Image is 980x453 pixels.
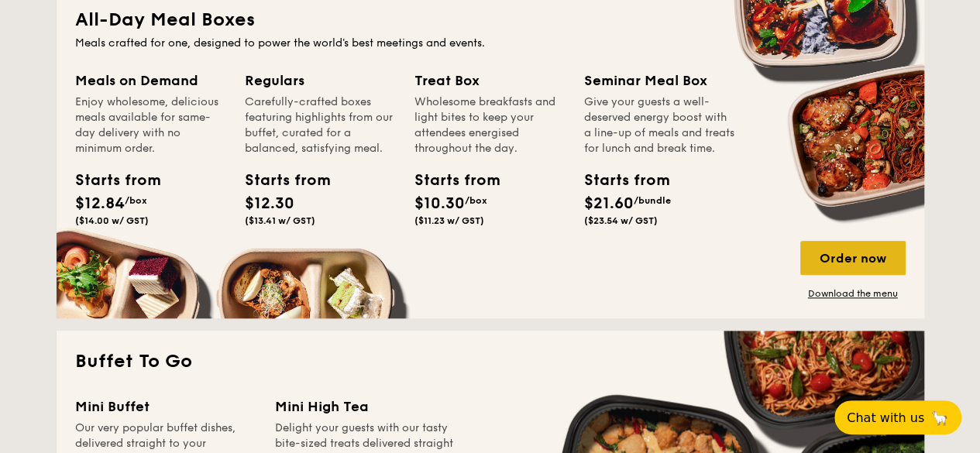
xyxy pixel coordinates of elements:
[834,400,961,434] button: Chat with us🦙
[930,409,949,427] span: 🦙
[245,94,396,156] div: Carefully-crafted boxes featuring highlights from our buffet, curated for a balanced, satisfying ...
[584,70,735,91] div: Seminar Meal Box
[584,215,658,226] span: ($23.54 w/ GST)
[75,396,256,417] div: Mini Buffet
[847,410,924,425] span: Chat with us
[800,241,906,275] div: Order now
[75,70,226,91] div: Meals on Demand
[275,396,456,417] div: Mini High Tea
[75,215,149,226] span: ($14.00 w/ GST)
[75,36,906,51] div: Meals crafted for one, designed to power the world's best meetings and events.
[414,215,484,226] span: ($11.23 w/ GST)
[465,195,487,206] span: /box
[414,70,566,91] div: Treat Box
[634,195,671,206] span: /bundle
[245,194,294,213] span: $12.30
[245,215,315,226] span: ($13.41 w/ GST)
[245,70,396,91] div: Regulars
[245,169,315,192] div: Starts from
[414,169,484,192] div: Starts from
[414,94,566,156] div: Wholesome breakfasts and light bites to keep your attendees energised throughout the day.
[75,194,125,213] span: $12.84
[75,169,145,192] div: Starts from
[414,194,465,213] span: $10.30
[584,194,634,213] span: $21.60
[75,94,226,156] div: Enjoy wholesome, delicious meals available for same-day delivery with no minimum order.
[800,287,906,300] a: Download the menu
[125,195,147,206] span: /box
[584,94,735,156] div: Give your guests a well-deserved energy boost with a line-up of meals and treats for lunch and br...
[75,349,906,374] h2: Buffet To Go
[75,8,906,33] h2: All-Day Meal Boxes
[584,169,654,192] div: Starts from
